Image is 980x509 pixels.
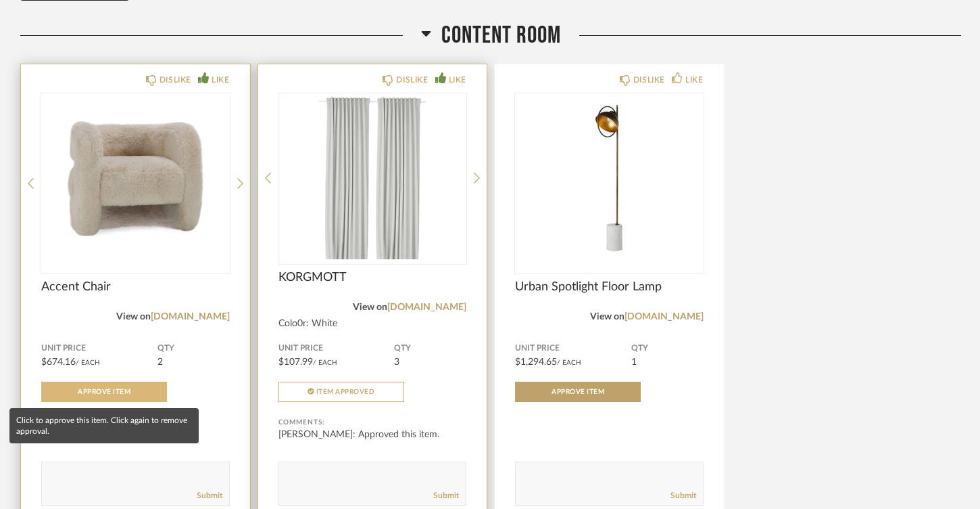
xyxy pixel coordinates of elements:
[212,73,229,87] div: LIKE
[387,303,466,312] a: [DOMAIN_NAME]
[557,359,581,366] span: / Each
[278,270,467,285] span: KORGMOTT
[197,490,222,502] a: Submit
[515,93,704,263] img: undefined
[160,73,191,87] div: DISLIKE
[278,357,313,367] span: $107.99
[116,312,151,322] span: View on
[41,343,157,354] span: Unit Price
[78,389,130,395] span: Approve Item
[631,343,704,354] span: QTY
[670,490,696,502] a: Submit
[313,359,337,366] span: / Each
[278,428,467,441] div: [PERSON_NAME]: Approved this item.
[394,357,399,367] span: 3
[441,21,561,50] span: Content Room
[278,318,467,330] div: Colo0r: White
[76,359,100,366] span: / Each
[278,382,404,402] button: Item Approved
[316,389,375,395] span: Item Approved
[396,73,428,87] div: DISLIKE
[624,312,704,322] a: [DOMAIN_NAME]
[394,343,466,354] span: QTY
[633,73,665,87] div: DISLIKE
[41,93,230,263] div: 0
[278,93,467,263] img: undefined
[41,93,230,263] img: undefined
[433,490,459,502] a: Submit
[449,73,466,87] div: LIKE
[515,343,631,354] span: Unit Price
[515,357,557,367] span: $1,294.65
[515,382,641,402] button: Approve Item
[278,416,467,429] div: Comments:
[515,93,704,263] div: 0
[157,343,230,354] span: QTY
[151,312,230,322] a: [DOMAIN_NAME]
[41,357,76,367] span: $674.16
[552,389,604,395] span: Approve Item
[353,303,387,312] span: View on
[157,357,163,367] span: 2
[631,357,637,367] span: 1
[590,312,624,322] span: View on
[515,280,704,294] span: Urban Spotlight Floor Lamp
[278,343,395,354] span: Unit Price
[41,280,230,294] span: Accent Chair
[41,382,167,402] button: Approve Item
[685,73,703,87] div: LIKE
